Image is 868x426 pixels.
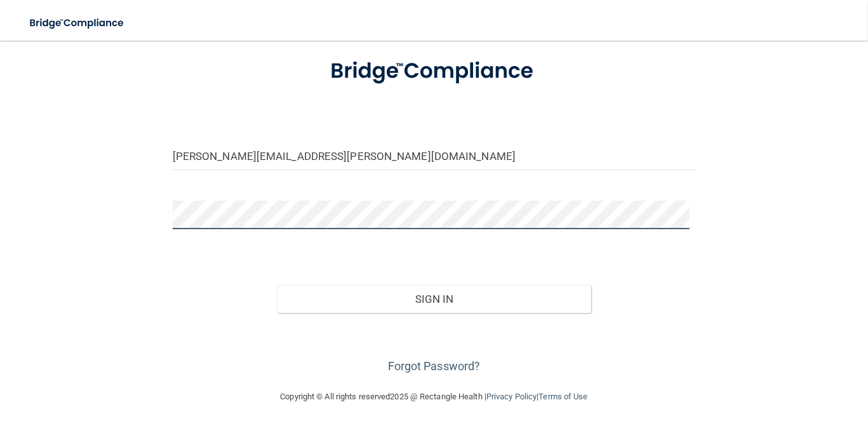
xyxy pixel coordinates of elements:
img: bridge_compliance_login_screen.278c3ca4.svg [308,43,560,100]
img: bridge_compliance_login_screen.278c3ca4.svg [19,10,136,36]
a: Forgot Password? [388,359,481,373]
input: Email [173,142,696,170]
a: Privacy Policy [486,392,537,401]
a: Terms of Use [538,392,587,401]
div: Copyright © All rights reserved 2025 @ Rectangle Health | | [203,376,666,417]
button: Sign In [277,285,591,313]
